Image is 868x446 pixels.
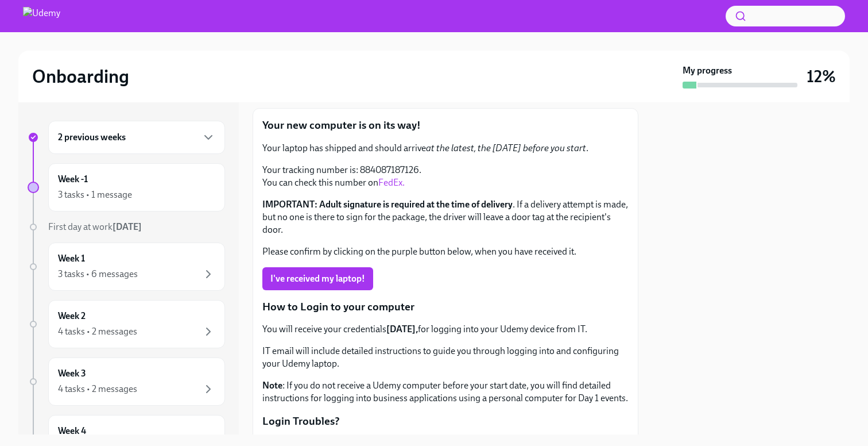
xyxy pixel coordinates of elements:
p: How to Login to your computer [262,299,629,314]
a: FedEx. [378,177,405,188]
div: 2 previous weeks [48,121,225,154]
div: 3 tasks • 6 messages [58,268,138,280]
h6: Week 2 [58,310,86,322]
p: Please confirm by clicking on the purple button below, when you have received it. [262,245,629,258]
h6: Week 3 [58,367,86,380]
p: Your new computer is on its way! [262,118,629,133]
a: Week 13 tasks • 6 messages [28,243,225,291]
h2: Onboarding [32,65,129,88]
h6: 2 previous weeks [58,131,126,144]
em: at the latest, the [DATE] before you start [426,143,586,153]
button: I've received my laptop! [262,267,373,290]
span: First day at work [48,221,142,232]
strong: Note [262,380,282,391]
p: IT email will include detailed instructions to guide you through logging into and configuring you... [262,345,629,370]
a: First day at work[DATE] [28,221,225,233]
p: You will receive your credentials for logging into your Udemy device from IT. [262,323,629,336]
p: Login Troubles? [262,414,629,429]
strong: [DATE], [386,324,418,334]
p: Your tracking number is: 884087187126. You can check this number on [262,164,629,189]
strong: [DATE] [113,221,142,232]
h6: Week 1 [58,252,85,265]
strong: IMPORTANT: Adult signature is required at the time of delivery [262,199,513,210]
strong: My progress [683,64,732,77]
h3: 12% [807,66,836,87]
p: . If a delivery attempt is made, but no one is there to sign for the package, the driver will lea... [262,198,629,236]
h6: Week 4 [58,425,86,437]
div: 4 tasks • 2 messages [58,325,137,338]
h6: Week -1 [58,173,88,186]
p: Your laptop has shipped and should arrive . [262,142,629,155]
a: Week 34 tasks • 2 messages [28,357,225,406]
div: 4 tasks • 2 messages [58,383,137,395]
div: 3 tasks • 1 message [58,189,132,201]
span: I've received my laptop! [270,273,365,284]
a: Week -13 tasks • 1 message [28,163,225,212]
p: : If you do not receive a Udemy computer before your start date, you will find detailed instructi... [262,379,629,405]
a: Week 24 tasks • 2 messages [28,300,225,348]
img: Udemy [23,7,60,25]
